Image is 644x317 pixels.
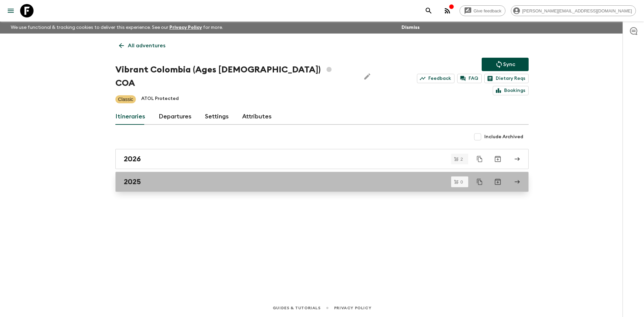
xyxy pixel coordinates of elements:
button: Duplicate [474,176,486,188]
button: Sync adventure departures to the booking engine [482,58,529,71]
a: 2026 [115,149,529,169]
h1: Vibrant Colombia (Ages [DEMOGRAPHIC_DATA]) COA [115,63,355,90]
a: Guides & Tutorials [273,304,321,312]
a: All adventures [115,39,169,52]
button: Archive [491,175,504,189]
a: Departures [159,109,192,125]
a: FAQ [457,74,482,83]
a: Give feedback [460,5,505,16]
p: We use functional & tracking cookies to deliver this experience. See our for more. [8,21,226,34]
a: Settings [205,109,229,125]
div: [PERSON_NAME][EMAIL_ADDRESS][DOMAIN_NAME] [511,5,636,16]
span: [PERSON_NAME][EMAIL_ADDRESS][DOMAIN_NAME] [519,8,636,13]
a: Itineraries [115,109,145,125]
a: Privacy Policy [334,304,371,312]
button: Edit Adventure Title [361,63,374,90]
button: menu [4,4,17,17]
span: 2 [457,157,467,161]
span: 0 [457,180,467,184]
a: Bookings [493,86,529,95]
p: Sync [503,60,515,68]
a: Dietary Reqs [484,74,529,83]
button: Duplicate [474,153,486,165]
p: ATOL Protected [141,95,179,103]
h2: 2025 [124,177,141,186]
a: Feedback [417,74,454,83]
span: Give feedback [470,8,505,13]
a: Attributes [242,109,272,125]
span: Include Archived [484,134,523,140]
a: Privacy Policy [169,25,202,30]
button: Archive [491,152,504,166]
button: search adventures [422,4,435,17]
p: All adventures [128,42,165,50]
p: Classic [118,96,133,103]
button: Dismiss [400,23,421,32]
a: 2025 [115,172,529,192]
h2: 2026 [124,155,141,163]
